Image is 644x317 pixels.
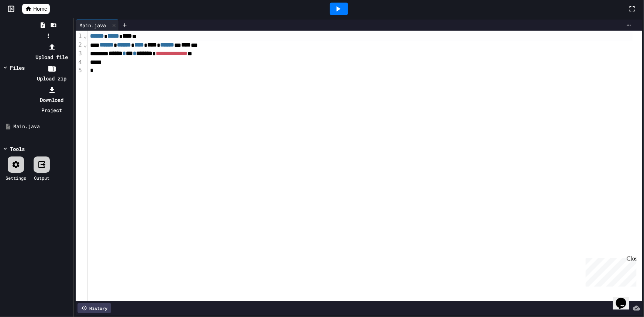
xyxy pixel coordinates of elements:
div: Settings [6,175,26,181]
li: Upload zip [32,63,72,84]
div: Chat with us now!Close [3,3,51,47]
span: Fold line [83,41,87,48]
div: 1 [76,32,83,41]
div: Tools [10,145,25,153]
div: 2 [76,41,83,50]
div: Main.java [76,20,119,31]
li: Upload file [32,42,72,62]
iframe: chat widget [613,287,637,310]
div: Main.java [13,123,71,130]
div: History [78,303,111,313]
a: Home [22,4,50,14]
div: Main.java [76,21,110,29]
div: 3 [76,49,83,58]
span: Home [33,5,47,13]
span: Fold line [83,32,87,39]
li: Download Project [32,85,72,116]
iframe: chat widget [583,255,637,287]
div: Output [34,175,49,181]
div: 5 [76,66,83,75]
div: Files [10,64,25,72]
div: 4 [76,58,83,66]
